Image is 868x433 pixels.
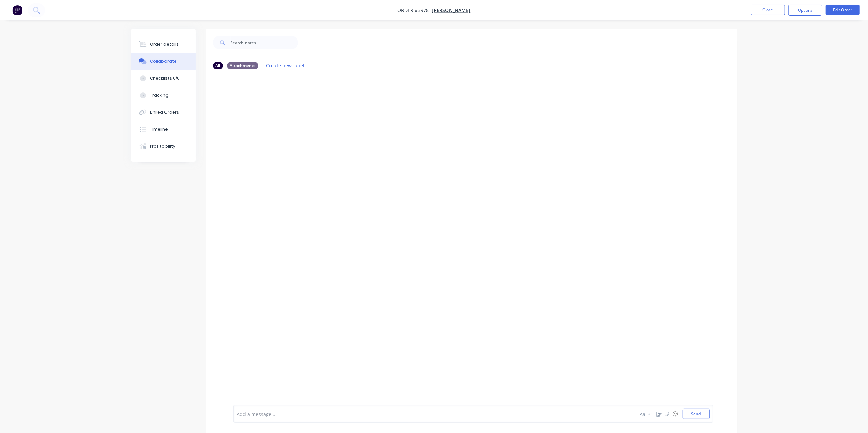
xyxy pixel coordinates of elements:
[131,104,196,121] button: Linked Orders
[432,7,471,14] a: [PERSON_NAME]
[131,87,196,104] button: Tracking
[150,109,179,115] div: Linked Orders
[150,75,180,81] div: Checklists 0/0
[263,61,308,70] button: Create new label
[131,70,196,87] button: Checklists 0/0
[131,121,196,138] button: Timeline
[671,410,679,418] button: ☺
[683,409,710,419] button: Send
[751,5,785,15] button: Close
[131,53,196,70] button: Collaborate
[150,92,169,98] div: Tracking
[131,138,196,155] button: Profitability
[213,62,223,69] div: All
[227,62,258,69] div: Attachments
[788,5,822,16] button: Options
[150,58,177,64] div: Collaborate
[647,410,655,418] button: @
[826,5,860,15] button: Edit Order
[150,41,179,47] div: Order details
[131,36,196,53] button: Order details
[150,143,175,149] div: Profitability
[398,7,432,14] span: Order #3978 -
[231,36,298,49] input: Search notes...
[12,5,22,15] img: Factory
[150,126,168,132] div: Timeline
[638,410,647,418] button: Aa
